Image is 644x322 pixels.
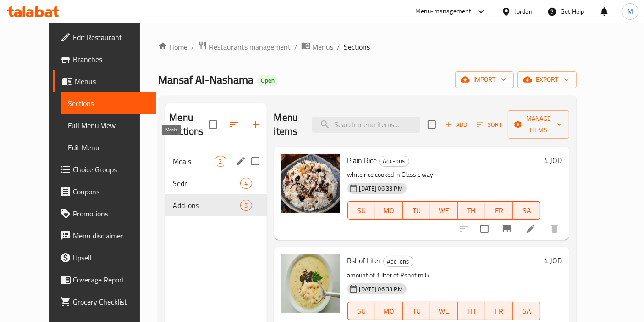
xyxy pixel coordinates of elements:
a: Grocery Checklist [53,291,157,313]
button: Branch-specific-item [496,218,518,240]
button: SA [513,201,540,220]
span: TU [407,305,427,318]
div: items [215,156,226,167]
div: Meals2edit [165,150,266,172]
p: amount of 1 liter of Rshof milk [347,270,541,281]
span: Manage items [515,113,562,136]
button: TH [458,302,485,320]
span: WE [434,204,454,217]
span: Plain Rice [347,153,377,167]
img: Rshof Liter [281,254,340,313]
div: items [240,178,252,189]
a: Branches [53,48,157,70]
a: Full Menu View [61,114,157,136]
span: import [462,74,506,85]
div: Sedr4 [165,172,266,194]
span: Sections [344,41,370,52]
span: Edit Restaurant [73,32,149,43]
h6: 4 JOD [544,254,562,267]
button: MO [375,302,403,320]
span: Select all sections [204,115,223,134]
button: SU [347,302,375,320]
span: M [627,6,633,17]
a: Coverage Report [53,269,157,291]
span: Grocery Checklist [73,296,149,307]
li: / [337,41,340,52]
span: [DATE] 06:33 PM [356,184,407,193]
span: Choice Groups [73,164,149,175]
a: Edit Restaurant [53,26,157,48]
nav: Menu sections [165,147,266,220]
span: SA [517,204,537,217]
span: SA [517,305,537,318]
span: FR [489,305,509,318]
button: SA [513,302,540,320]
button: TH [458,201,485,220]
div: Jordan [515,6,533,17]
span: Add-ons [384,256,413,267]
div: Open [257,75,278,86]
button: WE [430,201,458,220]
img: Plain Rice [281,154,340,213]
a: Menus [53,70,157,92]
span: 5 [241,201,251,210]
h2: Menu sections [169,111,209,138]
span: Mansaf Al-Nashama [158,69,253,90]
button: edit [234,154,248,168]
a: Home [158,41,187,52]
button: Manage items [508,110,569,139]
h6: 4 JOD [544,154,562,167]
nav: breadcrumb [158,41,577,53]
span: Branches [73,54,149,65]
button: SU [347,201,375,220]
button: FR [485,302,513,320]
button: Add [441,118,471,132]
a: Menus [301,41,333,53]
span: Add [444,119,468,130]
span: SU [352,204,372,217]
span: FR [489,204,509,217]
input: search [312,117,420,133]
span: Full Menu View [68,120,149,131]
span: Sedr [173,178,240,189]
a: Upsell [53,247,157,269]
button: Add section [245,113,267,136]
span: 4 [241,179,251,188]
span: Select to update [475,219,494,238]
span: Open [257,77,278,85]
span: WE [434,305,454,318]
button: Sort [474,118,504,132]
button: MO [375,201,403,220]
a: Restaurants management [198,41,291,53]
span: Promotions [73,208,149,219]
li: / [191,41,194,52]
span: Sort items [471,118,508,132]
span: MO [379,305,399,318]
button: TU [403,302,430,320]
span: Rshof Liter [347,254,381,267]
span: Edit Menu [68,142,149,153]
a: Choice Groups [53,158,157,181]
a: Edit menu item [525,223,536,234]
span: 2 [215,157,226,166]
span: Upsell [73,252,149,263]
span: [DATE] 06:33 PM [356,285,407,294]
button: TU [403,201,430,220]
a: Coupons [53,181,157,203]
span: TH [462,305,482,318]
span: Sections [68,98,149,109]
span: Coupons [73,186,149,197]
a: Promotions [53,203,157,225]
span: Menus [312,41,333,52]
span: Menus [75,76,149,87]
button: FR [485,201,513,220]
span: Sort [477,119,502,130]
span: TH [462,204,482,217]
span: Add item [441,118,471,132]
span: MO [379,204,399,217]
button: delete [544,218,566,240]
span: Restaurants management [209,41,291,52]
span: Meals [173,156,215,167]
span: Sort sections [223,113,245,136]
p: white rice cooked in Classic way [347,169,541,181]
